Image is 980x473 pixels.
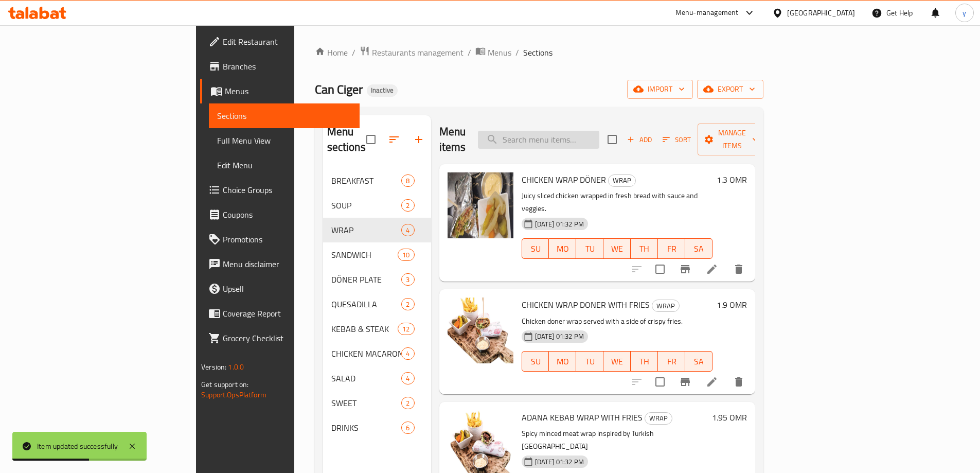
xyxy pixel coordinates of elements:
[635,354,654,369] span: TH
[217,110,351,122] span: Sections
[553,241,572,256] span: MO
[623,132,656,148] button: Add
[200,252,360,276] a: Menu disclaimer
[531,331,588,341] span: [DATE] 01:32 PM
[331,199,402,212] div: SOUP
[645,412,672,424] span: WRAP
[963,7,966,19] span: y
[209,153,360,178] a: Edit Menu
[209,128,360,153] a: Full Menu View
[468,46,471,59] li: /
[401,273,414,286] div: items
[522,315,712,328] p: Chicken doner wrap served with a side of crispy fries.
[200,54,360,79] a: Branches
[580,241,599,256] span: TU
[603,238,631,259] button: WE
[631,351,658,372] button: TH
[401,174,414,187] div: items
[402,398,414,408] span: 2
[223,233,351,246] span: Promotions
[626,134,653,146] span: Add
[228,360,244,374] span: 1.0.0
[323,292,431,317] div: QUESADILLA2
[522,172,606,187] span: CHICKEN WRAP DÖNER
[706,376,718,388] a: Edit menu item
[448,172,513,238] img: CHICKEN WRAP DÖNER
[331,273,402,286] div: DÖNER PLATE
[522,297,650,312] span: CHICKEN WRAP DONER WITH FRIES
[200,276,360,301] a: Upsell
[331,323,398,335] span: KEBAB & STEAK
[331,249,398,261] div: SANDWICH
[323,267,431,292] div: DÖNER PLATE3
[331,298,402,310] div: QUESADILLA
[475,46,511,59] a: Menus
[635,83,685,96] span: import
[717,297,747,312] h6: 1.9 OMR
[448,297,513,363] img: CHICKEN WRAP DONER WITH FRIES
[367,86,398,95] span: Inactive
[522,410,643,425] span: ADANA KEBAB WRAP WITH FRIES
[631,238,658,259] button: TH
[315,46,763,59] nav: breadcrumb
[523,46,553,59] span: Sections
[209,103,360,128] a: Sections
[658,238,685,259] button: FR
[402,275,414,285] span: 3
[689,241,708,256] span: SA
[522,238,549,259] button: SU
[398,323,414,335] div: items
[200,301,360,326] a: Coverage Report
[401,347,414,360] div: items
[488,46,511,59] span: Menus
[323,317,431,341] div: KEBAB & STEAK12
[522,427,708,453] p: Spicy minced meat wrap inspired by Turkish [GEOGRAPHIC_DATA]
[697,80,763,99] button: export
[705,83,755,96] span: export
[331,372,402,384] span: SALAD
[223,60,351,73] span: Branches
[609,174,635,186] span: WRAP
[675,7,739,19] div: Menu-management
[656,132,698,148] span: Sort items
[200,202,360,227] a: Coupons
[402,423,414,433] span: 6
[402,201,414,211] span: 2
[635,241,654,256] span: TH
[402,225,414,235] span: 4
[323,218,431,242] div: WRAP4
[367,84,398,97] div: Inactive
[549,238,576,259] button: MO
[608,354,627,369] span: WE
[645,412,672,425] div: WRAP
[649,371,671,393] span: Select to update
[553,354,572,369] span: MO
[323,164,431,444] nav: Menu sections
[331,422,402,434] span: DRINKS
[401,199,414,212] div: items
[223,184,351,196] span: Choice Groups
[372,46,464,59] span: Restaurants management
[382,127,406,152] span: Sort sections
[402,349,414,359] span: 4
[323,366,431,391] div: SALAD4
[401,422,414,434] div: items
[623,132,656,148] span: Add item
[223,36,351,48] span: Edit Restaurant
[526,241,545,256] span: SU
[689,354,708,369] span: SA
[200,79,360,103] a: Menus
[673,370,698,394] button: Branch-specific-item
[223,307,351,320] span: Coverage Report
[580,354,599,369] span: TU
[331,397,402,409] div: SWEET
[787,7,855,19] div: [GEOGRAPHIC_DATA]
[201,360,226,374] span: Version:
[531,457,588,467] span: [DATE] 01:32 PM
[401,224,414,236] div: items
[223,332,351,344] span: Grocery Checklist
[652,300,680,312] div: WRAP
[323,242,431,267] div: SANDWICH10
[726,257,751,282] button: delete
[360,129,382,150] span: Select all sections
